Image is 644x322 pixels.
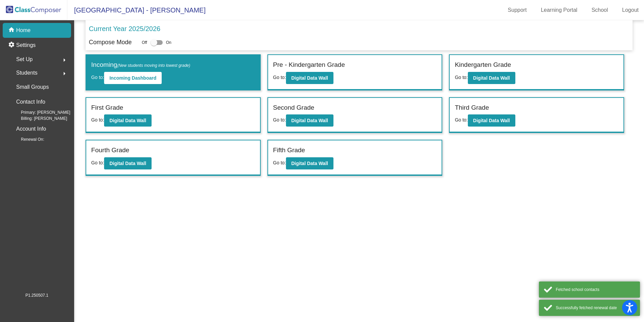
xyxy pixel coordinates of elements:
p: Contact Info [16,97,45,107]
a: School [586,5,613,16]
span: Go to: [455,117,468,123]
label: Incoming [91,60,190,70]
b: Digital Data Wall [291,161,328,166]
p: Small Groups [16,82,49,92]
span: Go to: [273,75,286,80]
label: Fifth Grade [273,145,305,155]
span: [GEOGRAPHIC_DATA] - [PERSON_NAME] [67,5,205,16]
a: Logout [617,5,644,16]
b: Digital Data Wall [473,118,510,123]
span: Go to: [273,117,286,123]
mat-icon: home [8,26,16,34]
span: Go to: [273,160,286,165]
label: Kindergarten Grade [455,60,511,70]
b: Incoming Dashboard [109,75,156,81]
div: Successfully fetched renewal date [556,305,635,311]
b: Digital Data Wall [473,75,510,81]
mat-icon: arrow_right [60,56,68,64]
p: Current Year 2025/2026 [89,24,160,34]
p: Home [16,26,31,34]
label: Pre - Kindergarten Grade [273,60,345,70]
span: Go to: [91,117,104,123]
b: Digital Data Wall [109,161,146,166]
span: Off [142,39,147,46]
span: Renewal On: [10,136,44,142]
span: Set Up [16,55,33,64]
button: Digital Data Wall [104,157,152,169]
mat-icon: settings [8,41,16,49]
button: Digital Data Wall [286,72,333,84]
div: Fetched school contacts [556,287,635,293]
p: Settings [16,41,36,49]
button: Incoming Dashboard [104,72,162,84]
p: Compose Mode [89,38,132,47]
span: Primary: [PERSON_NAME] [10,109,70,115]
a: Support [503,5,532,16]
button: Digital Data Wall [104,114,152,127]
span: Go to: [91,75,104,80]
span: Students [16,68,37,78]
label: First Grade [91,103,123,113]
span: (New students moving into lowest grade) [117,63,190,68]
button: Digital Data Wall [468,114,515,127]
mat-icon: arrow_right [60,70,68,78]
b: Digital Data Wall [109,118,146,123]
span: On [166,39,171,46]
span: Billing: [PERSON_NAME] [10,115,67,122]
label: Third Grade [455,103,489,113]
label: Second Grade [273,103,315,113]
span: Go to: [91,160,104,165]
label: Fourth Grade [91,145,129,155]
a: Learning Portal [536,5,583,16]
span: Go to: [455,75,468,80]
button: Digital Data Wall [286,114,333,127]
b: Digital Data Wall [291,75,328,81]
p: Account Info [16,124,46,134]
b: Digital Data Wall [291,118,328,123]
button: Digital Data Wall [286,157,333,169]
button: Digital Data Wall [468,72,515,84]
